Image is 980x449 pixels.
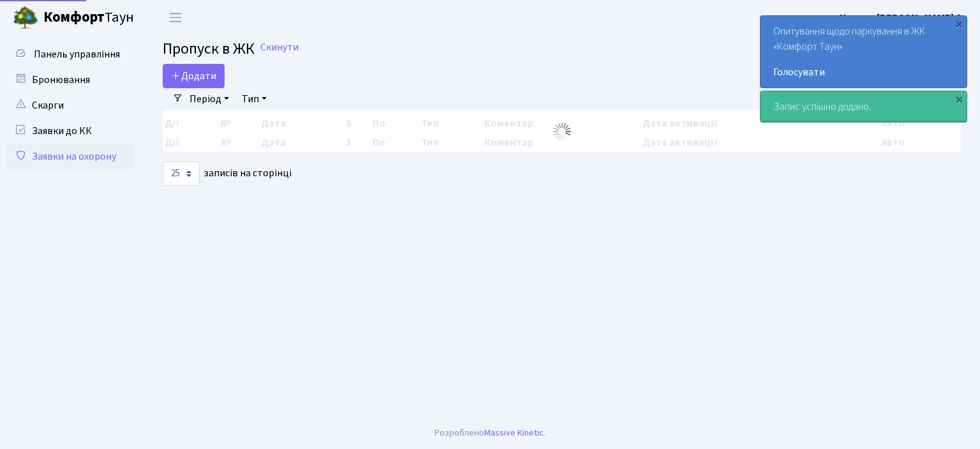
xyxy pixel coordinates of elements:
[773,65,954,80] a: Голосувати
[34,47,120,61] span: Панель управління
[840,11,965,25] b: Цитрус [PERSON_NAME] А.
[840,10,965,26] a: Цитрус [PERSON_NAME] А.
[43,7,105,27] b: Комфорт
[163,38,255,60] span: Пропуск в ЖК
[260,42,299,54] a: Скинути
[160,7,191,28] button: Переключити навігацію
[6,42,134,67] a: Панель управління
[13,5,38,31] img: logo.png
[953,17,965,30] div: ×
[552,121,572,142] img: Обробка...
[953,93,965,105] div: ×
[761,91,967,122] div: Запис успішно додано.
[237,88,272,110] a: Тип
[163,64,225,88] a: Додати
[171,69,216,83] span: Додати
[434,426,546,440] div: Розроблено .
[6,93,134,118] a: Скарги
[184,88,234,110] a: Період
[6,67,134,93] a: Бронювання
[163,162,200,186] select: записів на сторінці
[163,162,292,186] label: записів на сторінці
[43,7,134,29] span: Таун
[6,118,134,144] a: Заявки до КК
[484,426,544,439] a: Massive Kinetic
[6,144,134,169] a: Заявки на охорону
[761,16,967,88] div: Опитування щодо паркування в ЖК «Комфорт Таун»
